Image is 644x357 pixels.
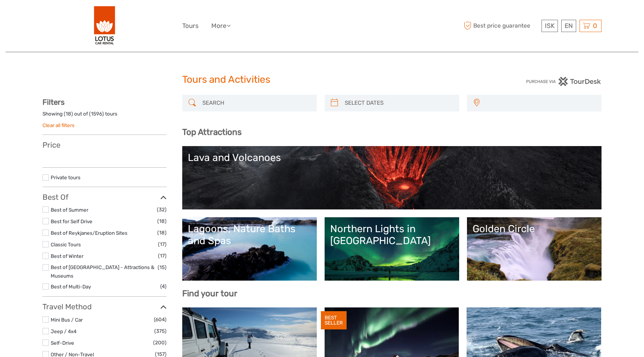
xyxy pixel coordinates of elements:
h3: Best Of [42,193,167,202]
input: SEARCH [199,97,313,110]
span: (17) [158,252,167,260]
span: (4) [160,282,167,291]
a: Jeep / 4x4 [51,328,76,334]
div: Northern Lights in [GEOGRAPHIC_DATA] [330,223,454,247]
a: Best of Reykjanes/Eruption Sites [51,230,127,236]
a: Lagoons, Nature Baths and Spas [188,223,311,275]
input: SELECT DATES [342,97,455,110]
a: Clear all filters [42,122,75,128]
span: (18) [157,217,167,225]
span: ISK [545,22,555,29]
div: Golden Circle [473,223,596,235]
a: Best of [GEOGRAPHIC_DATA] - Attractions & Museums [51,264,154,279]
a: Best for Self Drive [51,218,92,224]
a: Self-Drive [51,340,74,346]
a: Lava and Volcanoes [188,152,596,204]
span: (15) [158,263,167,272]
span: Best price guarantee [462,20,540,32]
a: Northern Lights in [GEOGRAPHIC_DATA] [330,223,454,275]
label: 18 [66,110,71,117]
h3: Price [42,140,167,149]
span: (375) [154,327,167,335]
a: Classic Tours [51,241,81,247]
div: Showing ( ) out of ( ) tours [42,110,167,122]
strong: Filters [42,98,64,107]
h1: Tours and Activities [182,74,462,86]
div: BEST SELLER [321,311,347,330]
a: Private tours [51,174,80,180]
span: (604) [154,315,167,324]
label: 1596 [91,110,102,117]
a: Golden Circle [473,223,596,275]
span: (18) [157,228,167,237]
a: More [211,20,231,31]
span: (32) [157,205,167,214]
span: (17) [158,240,167,249]
a: Mini Bus / Car [51,317,83,323]
img: 443-e2bd2384-01f0-477a-b1bf-f993e7f52e7d_logo_big.png [94,6,116,46]
div: Lagoons, Nature Baths and Spas [188,223,311,247]
a: Best of Winter [51,253,83,259]
h3: Travel Method [42,302,167,311]
a: Tours [182,20,199,31]
b: Top Attractions [182,127,241,137]
a: Best of Summer [51,207,88,213]
span: 0 [592,22,598,29]
a: Best of Multi-Day [51,284,91,290]
div: EN [561,20,576,32]
b: Find your tour [182,288,237,298]
img: PurchaseViaTourDesk.png [526,77,602,86]
div: Lava and Volcanoes [188,152,596,164]
span: (200) [153,338,167,347]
